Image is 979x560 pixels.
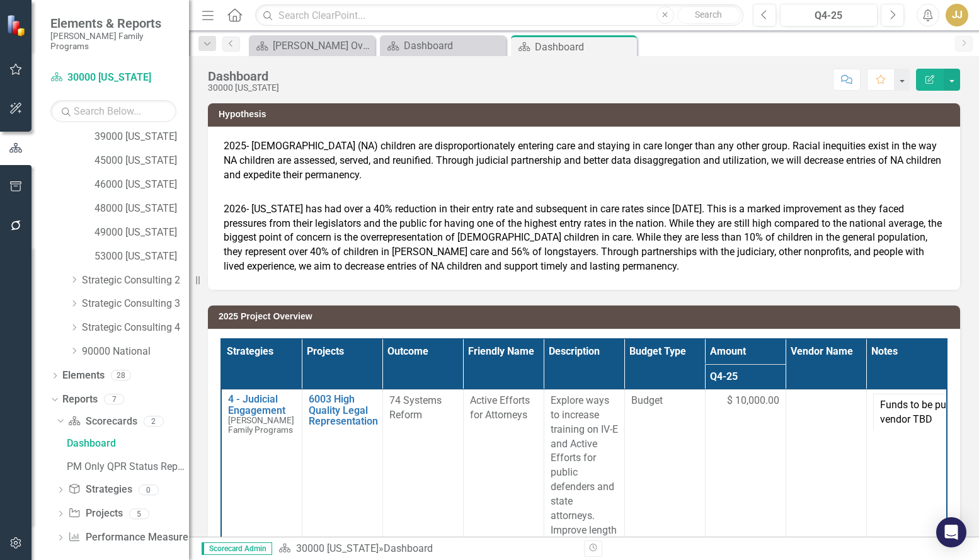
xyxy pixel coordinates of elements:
[94,226,189,240] a: 49000 [US_STATE]
[228,394,295,416] a: 4 - Judicial Engagement
[82,345,189,359] a: 90000 National
[470,394,530,421] span: Active Efforts for Attorneys
[727,394,779,408] span: $ 10,000.00
[64,456,189,476] a: PM Only QPR Status Report
[67,438,189,449] div: Dashboard
[104,394,124,404] div: 7
[296,542,379,554] a: 30000 [US_STATE]
[94,154,189,168] a: 45000 [US_STATE]
[946,4,968,26] button: JJ
[208,69,279,83] div: Dashboard
[68,506,122,521] a: Projects
[50,100,176,122] input: Search Below...
[94,202,189,216] a: 48000 [US_STATE]
[404,38,503,54] div: Dashboard
[82,321,189,335] a: Strategic Consulting 4
[111,370,131,381] div: 28
[68,414,137,429] a: Scorecards
[309,394,378,427] a: 6003 High Quality Legal Representation
[224,139,944,199] p: 2025- [DEMOGRAPHIC_DATA] (NA) children are disproportionately entering care and staying in care l...
[389,394,442,421] span: 74 Systems Reform
[780,4,878,26] button: Q4-25
[82,273,189,288] a: Strategic Consulting 2
[535,39,634,55] div: Dashboard
[273,38,372,54] div: [PERSON_NAME] Overview
[129,508,149,519] div: 5
[6,14,28,36] img: ClearPoint Strategy
[62,392,98,407] a: Reports
[383,38,503,54] a: Dashboard
[384,542,433,554] div: Dashboard
[62,369,105,383] a: Elements
[677,6,740,24] button: Search
[50,16,176,31] span: Elements & Reports
[228,415,294,435] span: [PERSON_NAME] Family Programs
[94,178,189,192] a: 46000 [US_STATE]
[94,130,189,144] a: 39000 [US_STATE]
[224,200,944,274] p: 2026- [US_STATE] has had over a 40% reduction in their entry rate and subsequent in care rates si...
[695,9,722,20] span: Search
[784,8,873,23] div: Q4-25
[68,530,193,545] a: Performance Measures
[936,517,966,547] div: Open Intercom Messenger
[219,110,954,119] h3: Hypothesis
[67,461,189,472] div: PM Only QPR Status Report
[208,83,279,93] div: 30000 [US_STATE]
[255,4,743,26] input: Search ClearPoint...
[252,38,372,54] a: [PERSON_NAME] Overview
[50,31,176,52] small: [PERSON_NAME] Family Programs
[219,312,954,321] h3: 2025 Project Overview
[139,484,159,495] div: 0
[82,297,189,311] a: Strategic Consulting 3
[278,542,575,556] div: »
[50,71,176,85] a: 30000 [US_STATE]
[202,542,272,555] span: Scorecard Admin
[631,394,699,408] span: Budget
[68,483,132,497] a: Strategies
[64,433,189,453] a: Dashboard
[144,416,164,426] div: 2
[94,249,189,264] a: 53000 [US_STATE]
